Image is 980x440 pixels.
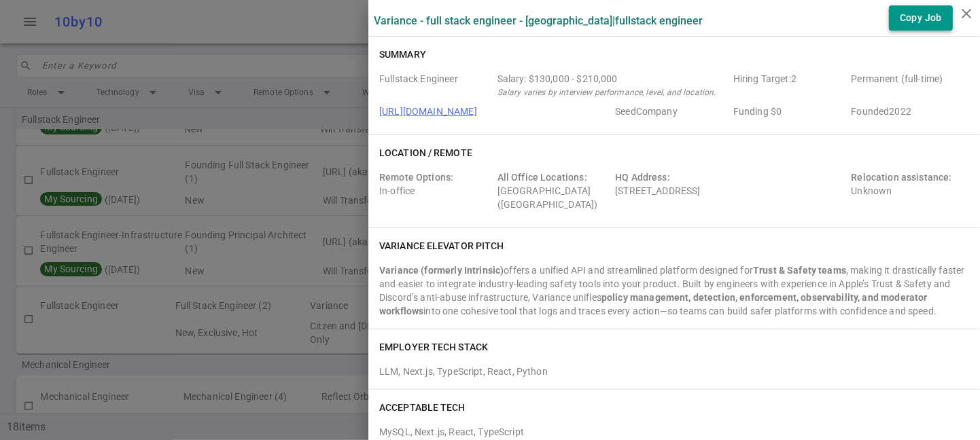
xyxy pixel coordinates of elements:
[379,146,472,160] h6: Location / Remote
[615,105,728,118] span: Employer Stage e.g. Series A
[379,48,426,61] h6: Summary
[615,170,845,211] div: [STREET_ADDRESS]
[379,239,504,253] h6: Variance elevator pitch
[497,172,587,183] span: All Office Locations:
[379,366,548,377] span: LLM, Next.js, TypeScript, React, Python
[851,170,964,211] div: Unknown
[379,106,477,117] a: [URL][DOMAIN_NAME]
[379,292,928,316] strong: policy management, detection, enforcement, observability, and moderator workflows
[379,72,492,99] span: Roles
[497,72,728,86] div: Salary Range
[379,172,453,183] span: Remote Options:
[497,170,610,211] div: [GEOGRAPHIC_DATA] ([GEOGRAPHIC_DATA])
[379,340,488,354] h6: EMPLOYER TECH STACK
[615,172,670,183] span: HQ Address:
[379,265,504,276] strong: Variance (formerly Intrinsic)
[733,72,846,99] span: Hiring Target
[379,420,969,439] div: MySQL, Next.js, React, TypeScript
[379,170,492,211] div: In-office
[733,105,846,118] span: Employer Founding
[958,5,975,22] i: close
[851,105,964,118] span: Employer Founded
[374,14,703,27] label: Variance - Full Stack Engineer - [GEOGRAPHIC_DATA] | Fullstack Engineer
[753,265,846,276] strong: Trust & Safety teams
[379,401,466,414] h6: ACCEPTABLE TECH
[889,5,953,31] button: Copy Job
[497,88,716,97] i: Salary varies by interview performance, level, and location.
[379,263,969,318] div: offers a unified API and streamlined platform designed for , making it drastically faster and eas...
[379,105,610,118] span: Company URL
[851,172,951,183] span: Relocation assistance:
[851,72,964,99] span: Job Type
